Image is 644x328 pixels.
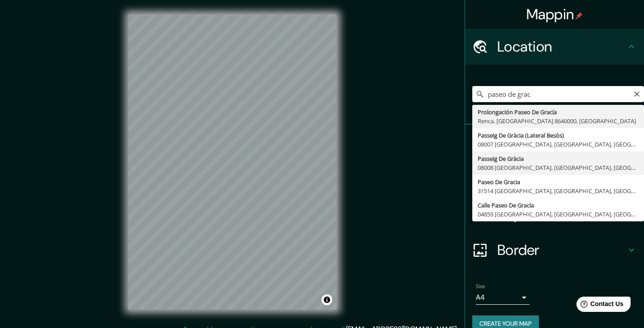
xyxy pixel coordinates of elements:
div: Border [465,232,644,268]
div: 31514 [GEOGRAPHIC_DATA], [GEOGRAPHIC_DATA], [GEOGRAPHIC_DATA] [478,186,639,195]
div: Paseo De Gracia [478,177,639,186]
div: Passeig De Gràcia [478,154,639,163]
label: Size [476,283,485,290]
iframe: Help widget launcher [564,293,634,318]
button: Clear [633,89,640,98]
h4: Mappin [526,5,583,23]
div: Renca, [GEOGRAPHIC_DATA] 8640000, [GEOGRAPHIC_DATA] [478,117,639,125]
input: Pick your city or area [472,86,644,102]
canvas: Map [128,14,337,310]
img: pin-icon.png [576,12,583,19]
h4: Border [497,241,626,259]
h4: Location [497,38,626,56]
div: Passeig De Gràcia (Lateral Besòs) [478,131,639,140]
div: 08007 [GEOGRAPHIC_DATA], [GEOGRAPHIC_DATA], [GEOGRAPHIC_DATA] [478,140,639,149]
div: Location [465,29,644,65]
h4: Layout [497,205,626,223]
div: A4 [476,290,530,305]
div: Calle Paseo De Gracía [478,201,639,210]
div: 04859 [GEOGRAPHIC_DATA], [GEOGRAPHIC_DATA], [GEOGRAPHIC_DATA] [478,210,639,219]
div: Prolongación Paseo De Gracía [478,108,639,117]
div: Style [465,160,644,196]
button: Toggle attribution [322,294,332,305]
div: 08008 [GEOGRAPHIC_DATA], [GEOGRAPHIC_DATA], [GEOGRAPHIC_DATA] [478,163,639,172]
div: Pins [465,125,644,160]
div: Layout [465,196,644,232]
